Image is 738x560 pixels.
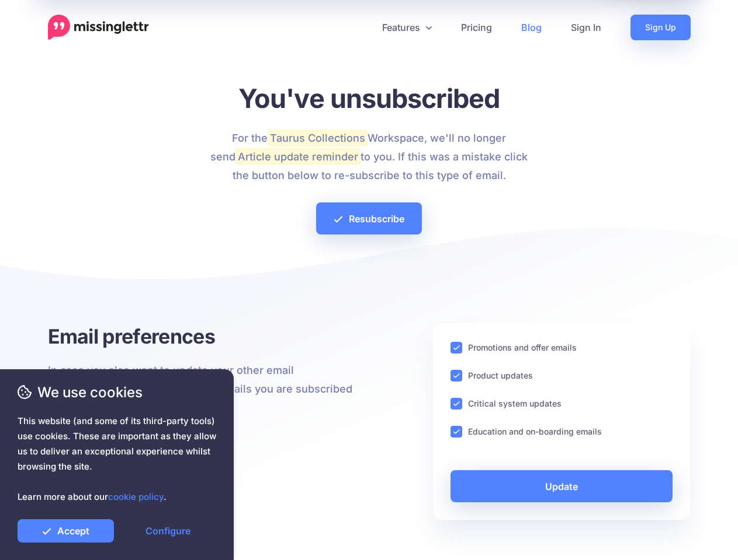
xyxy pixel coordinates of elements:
label: Product updates [468,369,533,382]
a: cookie policy [108,491,164,502]
h3: Email preferences [48,323,361,349]
label: Education and on-boarding emails [468,425,602,438]
a: Pricing [446,15,507,40]
span: This website (and some of its third-party tools) use cookies. These are important as they allow u... [18,414,216,505]
a: Resubscribe [316,202,422,235]
h1: You've unsubscribed [204,82,534,114]
p: For the Workspace, we'll no longer send to you. If this was a mistake click the button below to r... [204,129,534,185]
p: In case you also want to update your other email preferences, below are the other emails you are ... [48,361,361,417]
a: Sign In [556,15,616,40]
a: Blog [507,15,556,40]
a: Sign Up [630,15,691,40]
mark: Article update reminder [235,148,360,164]
span: We use cookies [18,382,216,402]
a: Update [451,470,673,502]
a: Features [368,15,446,40]
a: Accept [18,519,114,542]
mark: Taurus Collections [268,129,367,146]
label: Promotions and offer emails [468,341,577,354]
a: Configure [120,519,216,542]
label: Critical system updates [468,397,562,410]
